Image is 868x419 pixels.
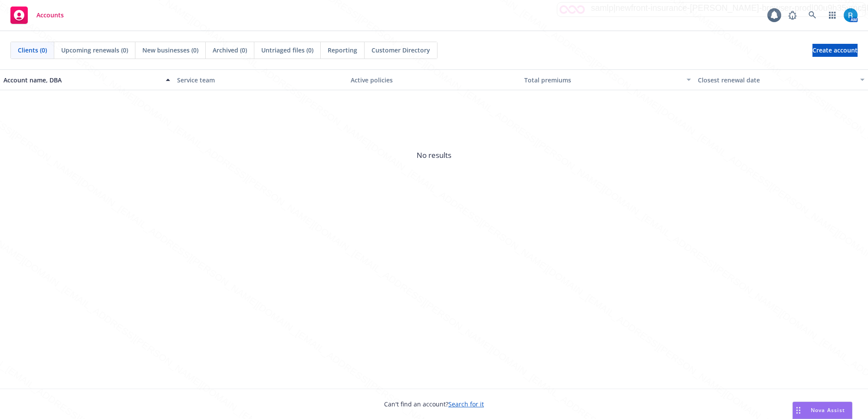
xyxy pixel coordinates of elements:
[351,75,517,85] div: Active policies
[792,402,852,419] button: Nova Assist
[694,69,868,90] button: Closest renewal date
[804,7,821,24] a: Search
[7,3,67,27] a: Accounts
[142,46,198,55] span: New businesses (0)
[384,399,484,409] span: Can't find an account?
[812,42,858,59] span: Create account
[347,69,521,90] button: Active policies
[3,75,161,85] div: Account name, DBA
[524,75,681,85] div: Total premiums
[784,7,801,24] a: Report a Bug
[811,406,845,414] span: Nova Assist
[521,69,694,90] button: Total premiums
[36,12,64,19] span: Accounts
[448,400,484,408] a: Search for it
[824,7,841,24] a: Switch app
[213,46,247,55] span: Archived (0)
[793,402,804,419] div: Drag to move
[372,46,430,55] span: Customer Directory
[61,46,128,55] span: Upcoming renewals (0)
[261,46,313,55] span: Untriaged files (0)
[174,69,347,90] button: Service team
[844,8,858,22] img: photo
[177,75,344,85] div: Service team
[328,46,357,55] span: Reporting
[18,46,47,55] span: Clients (0)
[812,44,858,57] a: Create account
[698,75,855,85] div: Closest renewal date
